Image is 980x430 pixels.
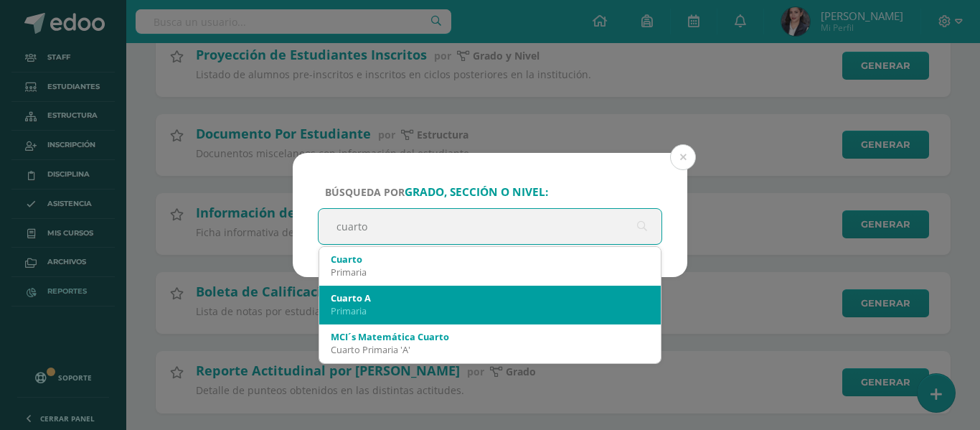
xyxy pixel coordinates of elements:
div: Primaria [331,304,649,317]
div: Cuarto Primaria 'A' [331,343,649,356]
div: MCI´s Matemática Cuarto [331,330,649,343]
span: Búsqueda por [325,185,548,199]
input: ej. Primero primaria, etc. [319,209,661,244]
div: Cuarto [331,253,649,266]
strong: grado, sección o nivel: [405,184,548,200]
button: Close (Esc) [670,144,696,170]
div: Primaria [331,266,649,279]
div: Cuarto A [331,291,649,304]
